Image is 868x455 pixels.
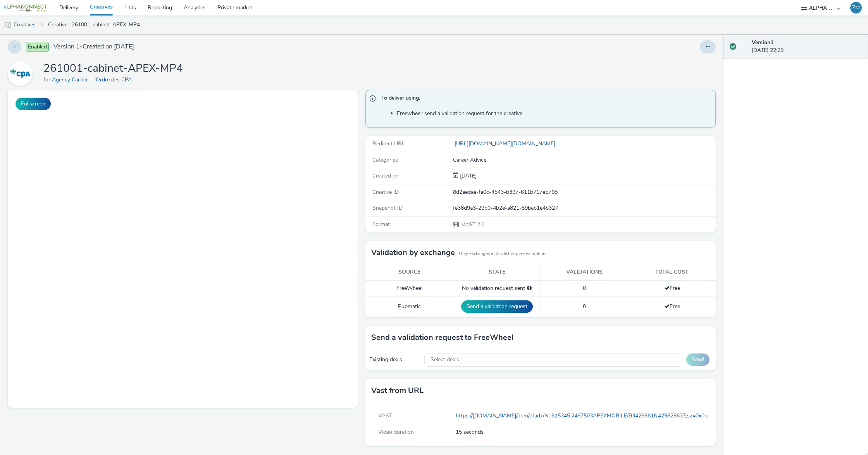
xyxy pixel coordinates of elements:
[371,332,513,343] h3: Send a validation request to FreeWheel
[453,156,715,164] div: Career Advice
[372,172,399,179] span: Created on
[752,39,862,55] div: [DATE] 22:28
[458,172,477,180] div: Creation 26 September 2025, 22:28
[458,172,477,179] span: [DATE]
[2,3,48,13] img: undefined Logo
[453,188,715,196] div: 8d2aedae-fa0c-4543-b397-611b717e5768
[372,188,399,196] span: Creative ID
[43,76,52,83] span: for
[583,284,586,292] span: 0
[365,280,453,296] td: FreeWheel
[371,385,424,396] h3: Vast from URL
[453,264,541,280] th: State
[8,70,36,77] a: Agency Cartier - l'Ordre des CPA
[372,140,405,147] span: Redirect URL
[664,303,680,310] span: Free
[372,156,398,164] span: Categories
[397,110,711,117] li: Freewheel: send a validation request for the creative
[15,98,51,110] button: Fullscreen
[52,76,135,83] a: Agency Cartier - l'Ordre des CPA
[686,353,710,366] button: Send
[43,61,183,76] h1: 261001-cabinet-APEX-MP4
[378,412,392,419] span: VAST
[372,221,390,228] span: Format
[371,247,455,259] h3: Validation by exchange
[9,62,31,85] img: Agency Cartier - l'Ordre des CPA
[453,140,558,147] a: [URL][DOMAIN_NAME][DOMAIN_NAME]
[628,264,716,280] th: Total cost
[541,264,628,280] th: Validations
[365,296,453,317] td: Pubmatic
[378,428,414,436] span: Video duration
[459,251,545,257] small: Only exchanges in this list require validation
[527,284,532,292] div: Please select a deal below and click on Send to send a validation request to FreeWheel.
[431,357,463,363] span: Select deals...
[664,284,680,292] span: Free
[4,21,12,29] img: mobile
[369,356,420,364] div: Existing deals
[456,428,707,436] span: 15 seconds
[461,300,533,313] button: Send a validation request
[44,16,144,34] a: Creative : 261001-cabinet-APEX-MP4
[453,204,715,212] div: fe38d9a3-29b0-4b2e-a821-59bab1e4b327
[752,39,773,46] strong: Version 1
[26,42,49,52] span: Enabled
[8,90,358,408] iframe: To enrich screen reader interactions, please activate Accessibility in Grammarly extension settings
[852,2,860,14] div: ZM
[365,264,453,280] th: Source
[457,284,537,292] div: No validation request sent
[381,94,707,104] span: To deliver using:
[461,221,484,228] span: VAST 2.0
[53,42,134,51] span: Version 1 - Created on [DATE]
[583,303,586,310] span: 0
[372,204,403,212] span: Snapshot ID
